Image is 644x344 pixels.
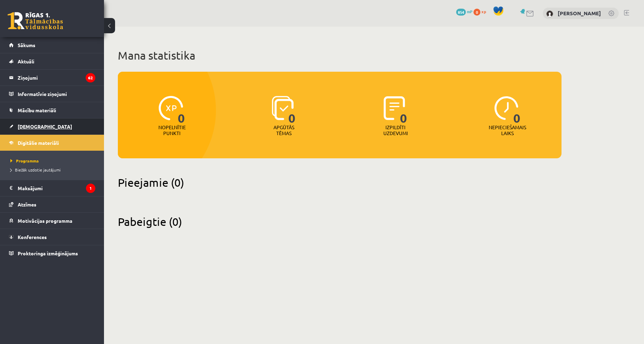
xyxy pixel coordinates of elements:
a: Aktuāli [9,53,95,69]
p: Izpildīti uzdevumi [382,124,409,136]
img: Jānis Ričards Smildziņš [546,10,553,17]
span: Konferences [18,234,47,240]
span: Atzīmes [18,201,36,208]
h2: Pieejamie (0) [118,176,562,189]
a: Biežāk uzdotie jautājumi [10,167,97,173]
p: Nepieciešamais laiks [489,124,526,136]
span: 0 [513,96,521,124]
span: 0 [400,96,407,124]
h1: Mana statistika [118,48,562,62]
span: Proktoringa izmēģinājums [18,250,78,256]
i: 1 [86,184,95,193]
a: Proktoringa izmēģinājums [9,245,95,261]
a: Ziņojumi62 [9,70,95,86]
a: Digitālie materiāli [9,135,95,151]
a: [DEMOGRAPHIC_DATA] [9,118,95,134]
span: mP [467,9,472,14]
i: 62 [86,73,95,82]
a: [PERSON_NAME] [558,10,601,17]
span: [DEMOGRAPHIC_DATA] [18,123,72,130]
legend: Maksājumi [18,180,95,196]
a: Maksājumi1 [9,180,95,196]
img: icon-xp-0682a9bc20223a9ccc6f5883a126b849a74cddfe5390d2b41b4391c66f2066e7.svg [159,96,183,120]
legend: Informatīvie ziņojumi [18,86,95,102]
p: Apgūtās tēmas [270,124,297,136]
span: xp [481,9,486,14]
p: Nopelnītie punkti [158,124,186,136]
a: Motivācijas programma [9,213,95,229]
span: Sākums [18,42,35,48]
a: Informatīvie ziņojumi [9,86,95,102]
span: Motivācijas programma [18,218,72,224]
a: Rīgas 1. Tālmācības vidusskola [8,12,63,29]
span: 854 [456,9,466,16]
a: Atzīmes [9,196,95,212]
span: Mācību materiāli [18,107,56,113]
img: icon-learned-topics-4a711ccc23c960034f471b6e78daf4a3bad4a20eaf4de84257b87e66633f6470.svg [272,96,294,120]
img: icon-clock-7be60019b62300814b6bd22b8e044499b485619524d84068768e800edab66f18.svg [494,96,519,120]
h2: Pabeigtie (0) [118,215,562,228]
a: Mācību materiāli [9,102,95,118]
a: 0 xp [473,9,489,14]
span: Biežāk uzdotie jautājumi [10,167,61,173]
a: Sākums [9,37,95,53]
span: Aktuāli [18,58,34,64]
span: Digitālie materiāli [18,140,59,146]
span: 0 [473,9,480,16]
legend: Ziņojumi [18,70,95,86]
a: Programma [10,158,97,164]
span: 0 [178,96,185,124]
a: 854 mP [456,9,472,14]
img: icon-completed-tasks-ad58ae20a441b2904462921112bc710f1caf180af7a3daa7317a5a94f2d26646.svg [384,96,405,120]
span: 0 [288,96,296,124]
span: Programma [10,158,39,164]
a: Konferences [9,229,95,245]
